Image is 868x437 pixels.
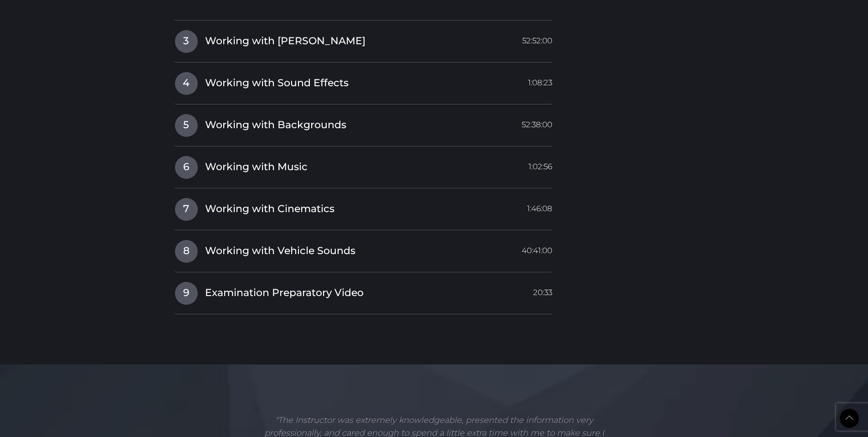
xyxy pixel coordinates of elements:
[533,282,552,298] span: 20:33
[175,30,198,53] span: 3
[175,156,553,175] a: 6Working with Music1:02:56
[175,239,553,259] a: 8Working with Vehicle Sounds40:41:00
[205,244,355,258] span: Working with Vehicle Sounds
[205,118,346,132] span: Working with Backgrounds
[528,72,552,88] span: 1:08:23
[175,72,198,95] span: 4
[205,76,349,90] span: Working with Sound Effects
[175,114,553,133] a: 5Working with Backgrounds52:38:00
[175,72,553,91] a: 4Working with Sound Effects1:08:23
[205,160,308,174] span: Working with Music
[205,286,364,300] span: Examination Preparatory Video
[175,30,553,49] a: 3Working with [PERSON_NAME]52:52:00
[175,156,198,179] span: 6
[205,34,365,48] span: Working with [PERSON_NAME]
[175,240,198,263] span: 8
[175,198,553,217] a: 7Working with Cinematics1:46:08
[175,282,198,305] span: 9
[522,114,552,130] span: 52:38:00
[175,198,198,221] span: 7
[522,240,552,256] span: 40:41:00
[205,202,334,216] span: Working with Cinematics
[529,156,552,172] span: 1:02:56
[527,198,552,214] span: 1:46:08
[840,409,859,428] a: Back to Top
[175,281,553,301] a: 9Examination Preparatory Video20:33
[522,30,552,47] span: 52:52:00
[175,114,198,137] span: 5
